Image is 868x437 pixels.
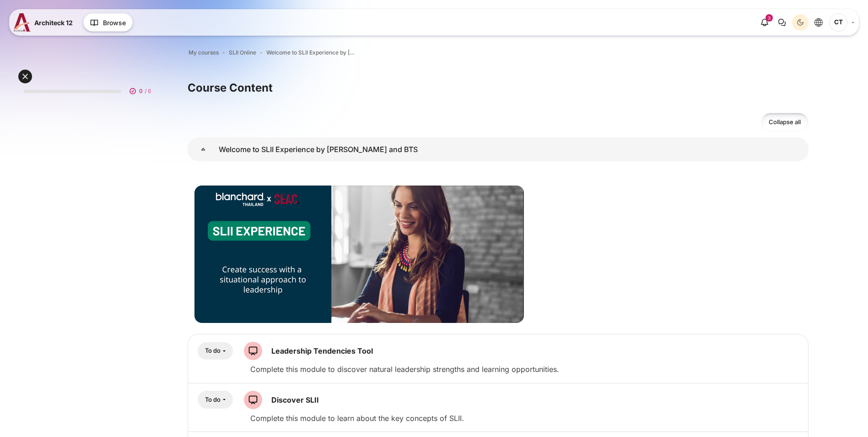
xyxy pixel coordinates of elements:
[198,342,233,360] button: To do
[829,13,847,32] span: Chayanun Techaworawitayakoon
[145,87,151,95] span: / 6
[139,87,143,95] span: 0
[34,18,73,27] span: Architeck 12
[756,14,773,31] div: Show notification window with 3 new notifications
[189,49,219,57] a: My courses
[198,391,233,409] button: To do
[271,395,319,404] a: Discover SLII
[793,16,807,29] div: Dark Mode
[266,49,358,57] a: Welcome to SLII Experience by [PERSON_NAME] and BTS
[188,137,219,161] a: Welcome to SLII Experience by Blanchard and BTS
[250,364,801,375] p: Complete this module to discover natural leadership strengths and learning opportunities.
[194,186,524,323] img: b1a1e7a093bf47d4cbe7cadae1d5713065ad1d5265f086baa3a5101b3ee46bd1096ca37ee5173b9581b5457adac3e50e3...
[14,13,76,32] a: A12 A12 Architeck 12
[761,113,809,131] a: Collapse all
[774,14,790,31] button: There are 0 unread conversations
[766,14,773,22] div: 3
[829,13,854,32] a: User menu
[271,346,373,355] a: Leadership Tendencies Tool
[198,342,233,360] div: Completion requirements for Leadership Tendencies Tool
[198,391,233,409] div: Completion requirements for Discover SLII
[792,14,809,31] button: Light Mode Dark Mode
[810,14,827,31] button: Languages
[244,342,262,360] img: SCORM package icon
[188,47,809,59] nav: Navigation bar
[250,413,801,424] p: Complete this module to learn about the key concepts of SLII.
[83,13,133,32] button: Browse
[244,391,262,409] img: SCORM package icon
[229,49,256,57] a: SLII Online
[188,81,809,95] h3: Course Content
[769,118,801,127] span: Collapse all
[14,13,31,32] img: A12
[103,18,126,27] span: Browse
